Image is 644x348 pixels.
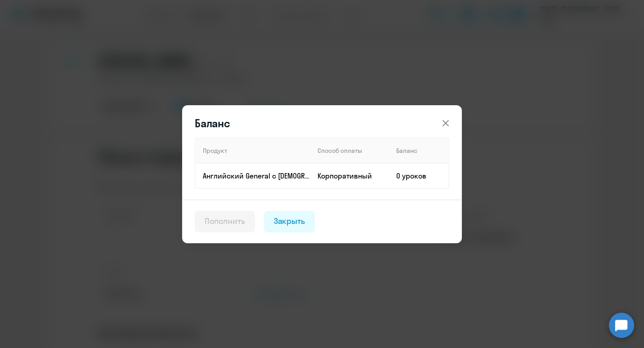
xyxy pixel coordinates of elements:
td: 0 уроков [389,163,449,188]
header: Баланс [182,116,462,130]
div: Пополнить [205,215,245,227]
th: Баланс [389,138,449,163]
div: Закрыть [274,215,305,227]
button: Закрыть [264,211,315,232]
button: Пополнить [195,211,255,232]
td: Корпоративный [310,163,389,188]
th: Продукт [195,138,310,163]
th: Способ оплаты [310,138,389,163]
p: Английский General с [DEMOGRAPHIC_DATA] преподавателем [203,171,310,181]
